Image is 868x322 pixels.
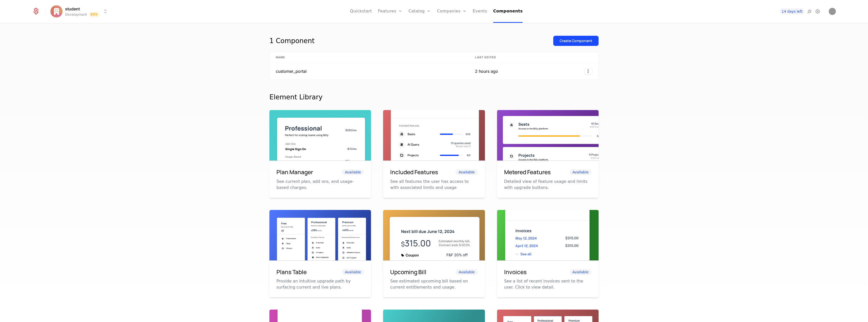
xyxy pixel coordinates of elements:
button: Open user button [829,8,836,15]
td: customer_portal [270,63,469,80]
p: See current plan, add ons, and usage-based charges. [277,178,364,191]
p: See all features the user has access to with associated limits and usage [390,178,478,191]
h6: Included Features [390,168,438,176]
span: Available [342,169,364,175]
a: Settings [815,8,821,14]
h6: Invoices [504,268,527,276]
p: See estimated upcoming bill based on current entitlements and usage. [390,278,478,290]
div: Create Component [560,38,592,43]
div: 1 Component [269,36,314,46]
span: Dev [89,12,100,17]
p: Provide an intuitive upgrade path by surfacing current and live plans. [277,278,364,290]
div: 2 hours ago [475,68,498,74]
button: Create Component [553,36,599,46]
img: Dhruv Bhotia [829,8,836,15]
p: Detailed view of feature usage and limits with upgrade buttons. [504,178,591,191]
div: Element Library [269,92,599,102]
h6: Metered Features [504,168,551,176]
button: Select action [584,68,592,75]
span: Available [569,269,591,275]
span: Available [456,269,478,275]
h6: Upcoming Bill [390,268,426,276]
p: See a list of recent invoices sent to the user. Click to view detail. [504,278,591,290]
a: 14 days left [780,8,804,14]
th: Name [270,52,469,63]
span: Available [456,169,478,175]
div: Development [65,12,87,17]
img: student [50,5,63,17]
span: Available [342,269,364,275]
span: student [65,6,80,12]
h6: Plan Manager [277,168,313,176]
button: Select environment [52,6,109,17]
a: Integrations [806,8,813,14]
h6: Plans Table [277,268,307,276]
span: Available [569,169,591,175]
th: Last edited [469,52,504,63]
